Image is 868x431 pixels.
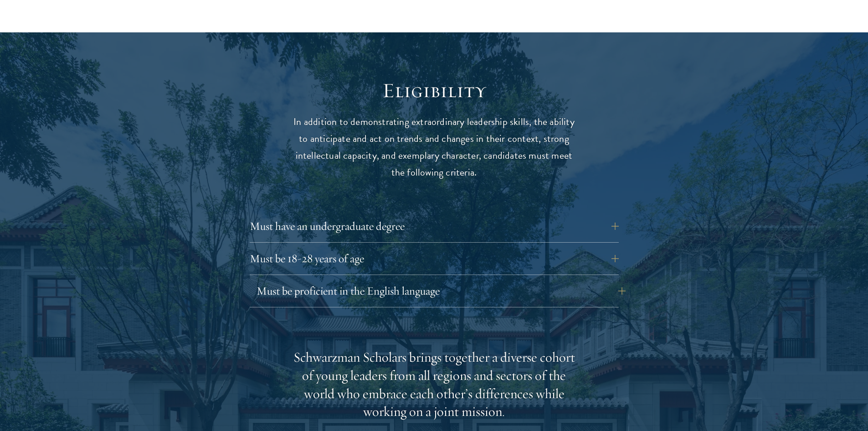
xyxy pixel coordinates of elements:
button: Must be 18-28 years of age [250,248,619,270]
div: Schwarzman Scholars brings together a diverse cohort of young leaders from all regions and sector... [293,348,575,421]
p: In addition to demonstrating extraordinary leadership skills, the ability to anticipate and act o... [293,114,575,181]
button: Must have an undergraduate degree [250,215,619,237]
button: Must be proficient in the English language [257,280,626,302]
h2: Eligibility [293,78,575,104]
